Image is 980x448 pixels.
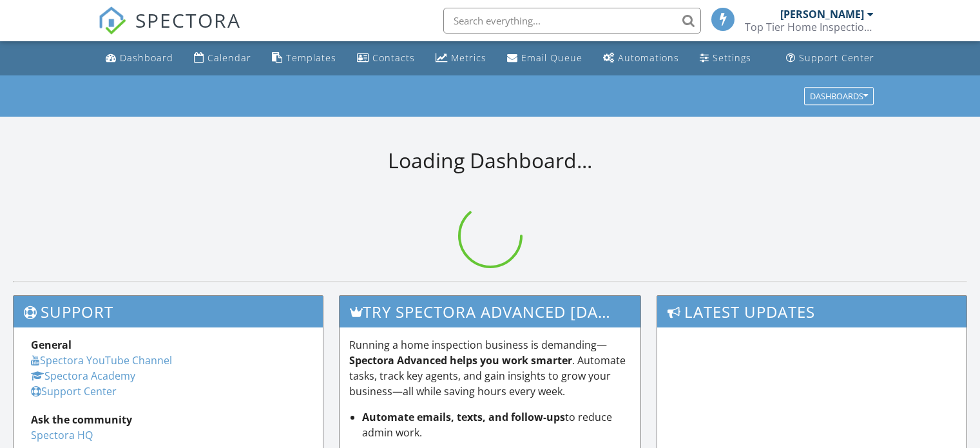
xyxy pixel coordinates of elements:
h3: Try spectora advanced [DATE] [340,296,641,327]
a: Calendar [189,46,256,70]
input: Search everything... [443,8,701,34]
a: Spectora YouTube Channel [31,353,172,367]
div: Dashboards [810,92,868,101]
a: Support Center [781,46,879,70]
a: Support Center [31,384,117,398]
a: Spectora HQ [31,428,93,442]
a: Metrics [430,46,492,70]
div: Support Center [799,52,874,64]
a: Dashboard [101,46,178,70]
div: [PERSON_NAME] [780,8,864,21]
strong: General [31,338,72,352]
button: Dashboards [804,87,874,105]
div: Templates [286,52,336,64]
li: to reduce admin work. [362,409,631,440]
strong: Automate emails, texts, and follow-ups [362,410,565,424]
p: Running a home inspection business is demanding— . Automate tasks, track key agents, and gain ins... [349,337,631,399]
div: Top Tier Home Inspections LLC [745,21,874,34]
div: Dashboard [120,52,173,64]
a: Spectora Academy [31,369,135,383]
h3: Latest Updates [657,296,966,327]
a: Settings [695,46,756,70]
div: Contacts [372,52,415,64]
div: Ask the community [31,412,305,427]
h3: Support [14,296,323,327]
a: SPECTORA [98,17,241,44]
span: SPECTORA [135,6,241,34]
strong: Spectora Advanced helps you work smarter [349,353,572,367]
div: Metrics [451,52,486,64]
a: Email Queue [502,46,588,70]
div: Automations [618,52,679,64]
a: Templates [267,46,341,70]
a: Contacts [352,46,420,70]
div: Settings [713,52,751,64]
div: Email Queue [521,52,582,64]
img: The Best Home Inspection Software - Spectora [98,6,126,35]
a: Automations (Basic) [598,46,684,70]
div: Calendar [207,52,251,64]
